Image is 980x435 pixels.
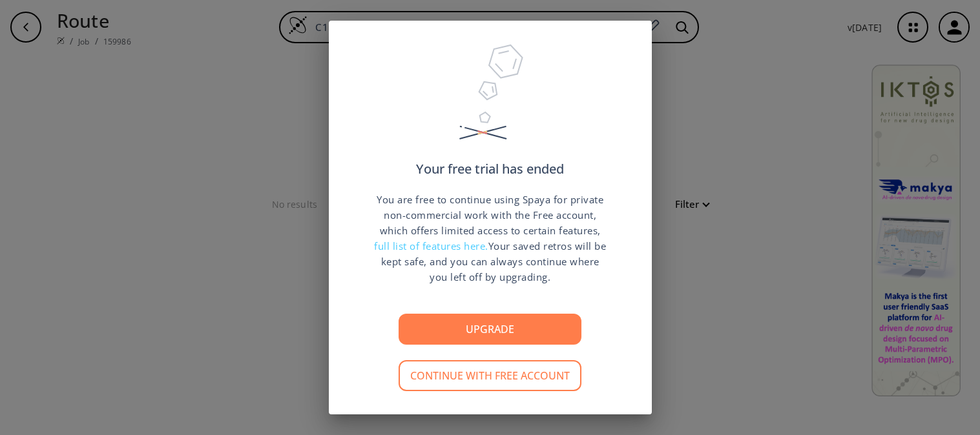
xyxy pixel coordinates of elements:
button: Continue with free account [399,360,581,391]
p: You are free to continue using Spaya for private non-commercial work with the Free account, which... [374,192,607,285]
img: Trial Ended [454,40,527,163]
p: Your free trial has ended [416,163,564,176]
button: Upgrade [399,314,581,345]
span: full list of features here. [374,239,488,252]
